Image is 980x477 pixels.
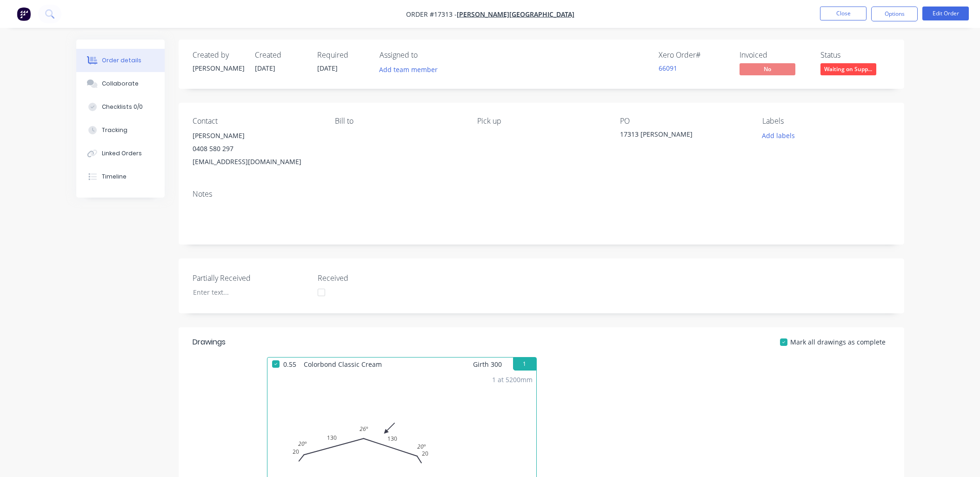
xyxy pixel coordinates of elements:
[406,10,457,19] span: Order #17313 -
[317,64,338,73] span: [DATE]
[17,7,31,21] img: Factory
[740,51,809,60] div: Invoiced
[193,129,320,142] div: [PERSON_NAME]
[193,117,320,126] div: Contact
[757,129,800,142] button: Add labels
[193,155,320,168] div: [EMAIL_ADDRESS][DOMAIN_NAME]
[76,142,165,165] button: Linked Orders
[76,49,165,72] button: Order details
[477,117,605,126] div: Pick up
[820,7,867,20] button: Close
[659,64,677,73] a: 66091
[193,272,309,284] label: Partially Received
[255,64,275,73] span: [DATE]
[492,375,533,384] div: 1 at 5200mm
[76,165,165,188] button: Timeline
[102,79,139,88] div: Collaborate
[76,95,165,119] button: Checklists 0/0
[620,129,736,142] div: 17313 [PERSON_NAME]
[102,126,127,134] div: Tracking
[380,63,443,76] button: Add team member
[102,56,141,65] div: Order details
[193,142,320,155] div: 0408 580 297
[820,51,890,60] div: Status
[317,51,368,60] div: Required
[300,358,386,371] span: Colorbond Classic Cream
[922,7,969,20] button: Edit Order
[102,103,143,111] div: Checklists 0/0
[380,51,473,60] div: Assigned to
[620,117,747,126] div: PO
[318,272,434,284] label: Received
[193,51,244,60] div: Created by
[335,117,462,126] div: Bill to
[762,117,890,126] div: Labels
[76,119,165,142] button: Tracking
[193,129,320,168] div: [PERSON_NAME]0408 580 297[EMAIL_ADDRESS][DOMAIN_NAME]
[457,10,574,19] a: [PERSON_NAME][GEOGRAPHIC_DATA]
[193,63,244,73] div: [PERSON_NAME]
[473,358,502,371] span: Girth 300
[374,63,442,76] button: Add team member
[740,63,795,75] span: No
[102,172,127,181] div: Timeline
[790,337,886,347] span: Mark all drawings as complete
[871,7,918,21] button: Options
[76,72,165,95] button: Collaborate
[255,51,306,60] div: Created
[280,358,300,371] span: 0.55
[193,337,226,348] div: Drawings
[513,358,536,371] button: 1
[659,51,728,60] div: Xero Order #
[820,63,876,77] button: Waiting on Supp...
[102,149,142,158] div: Linked Orders
[820,63,876,75] span: Waiting on Supp...
[193,190,890,199] div: Notes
